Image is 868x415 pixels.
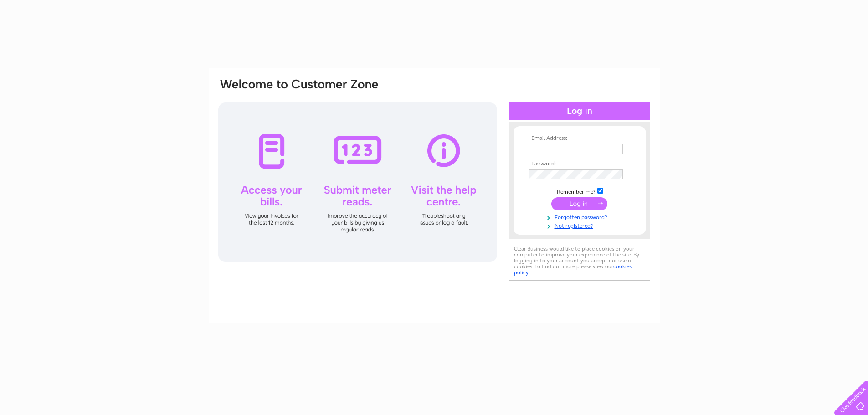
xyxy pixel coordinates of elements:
td: Remember me? [527,186,632,195]
a: Not registered? [529,221,632,230]
a: Forgotten password? [529,212,632,221]
th: Email Address: [527,135,632,142]
input: Submit [551,197,607,210]
th: Password: [527,161,632,167]
div: Clear Business would like to place cookies on your computer to improve your experience of the sit... [509,241,650,281]
a: cookies policy [514,263,632,276]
